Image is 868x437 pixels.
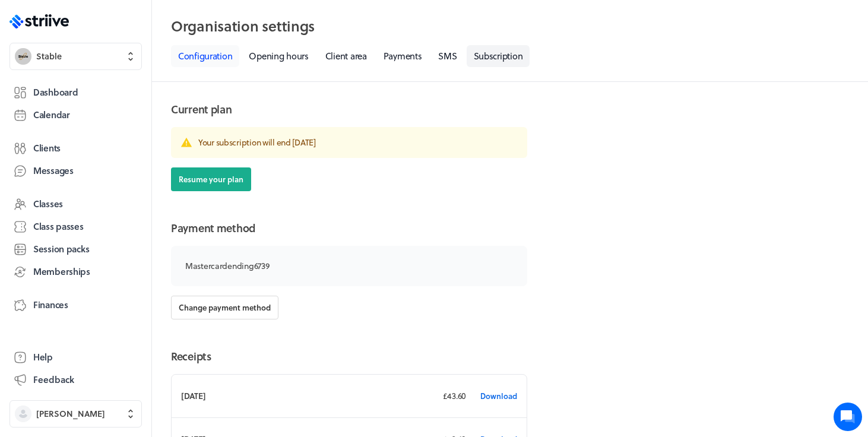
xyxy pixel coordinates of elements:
[9,400,142,427] button: [PERSON_NAME]
[171,14,849,38] h2: Organisation settings
[179,302,271,313] span: Change payment method
[33,265,90,278] span: Memberships
[16,185,221,199] p: Find an answer quickly
[33,299,68,311] span: Finances
[18,138,219,162] button: New conversation
[33,164,74,177] span: Messages
[480,391,517,401] span: Download
[171,220,527,236] h2: Payment method
[171,45,239,67] a: Configuration
[431,45,464,67] a: SMS
[77,145,142,155] span: New conversation
[15,48,31,65] img: Stable
[33,351,53,363] span: Help
[318,45,374,67] a: Client area
[9,261,142,283] a: Memberships
[9,239,142,260] a: Session packs
[171,45,849,67] nav: Tabs
[179,174,243,185] span: Resume your plan
[33,198,63,210] span: Classes
[242,45,315,67] a: Opening hours
[36,408,105,420] span: [PERSON_NAME]
[443,390,466,402] p: £43.60
[834,403,862,431] iframe: gist-messenger-bubble-iframe
[34,204,212,228] input: Search articles
[171,101,527,118] h2: Current plan
[480,384,517,408] a: Download
[185,260,513,272] p: Mastercard ending 6739
[9,104,142,126] a: Calendar
[18,79,220,117] h2: We're here to help. Ask us anything!
[33,220,84,233] span: Class passes
[171,167,251,191] button: Resume your plan
[9,138,142,159] a: Clients
[9,294,142,316] a: Finances
[171,296,278,319] button: Change payment method
[9,216,142,237] a: Class passes
[33,109,70,121] span: Calendar
[33,142,61,154] span: Clients
[9,43,142,70] button: StableStable
[198,137,518,148] h3: Your subscription will end [DATE]
[181,390,205,402] p: [DATE]
[9,347,142,368] a: Help
[33,373,74,386] span: Feedback
[467,45,530,67] a: Subscription
[376,45,429,67] a: Payments
[33,243,89,255] span: Session packs
[9,160,142,182] a: Messages
[9,369,142,391] button: Feedback
[36,50,62,62] span: Stable
[33,86,78,99] span: Dashboard
[171,348,527,365] h2: Receipts
[9,194,142,215] a: Classes
[18,58,220,77] h1: Hi [PERSON_NAME]
[9,82,142,103] a: Dashboard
